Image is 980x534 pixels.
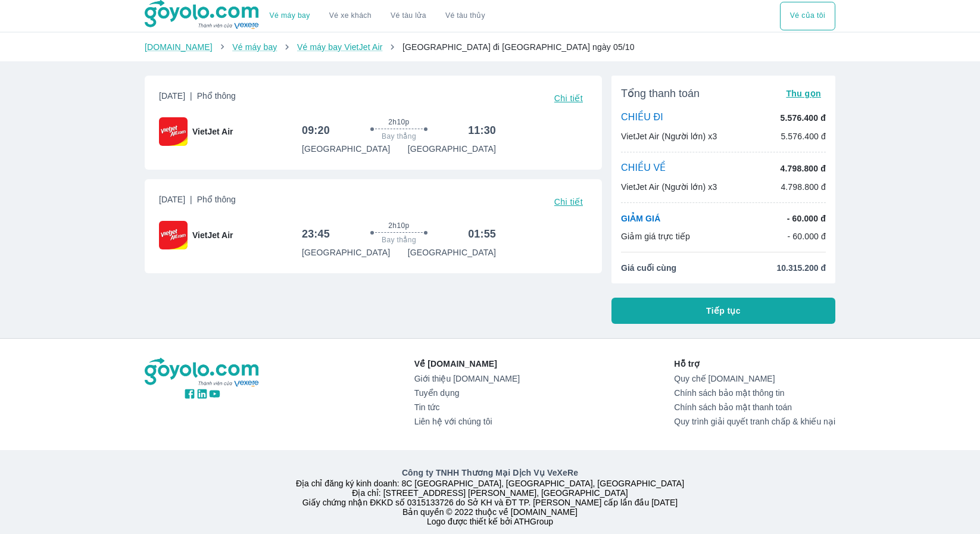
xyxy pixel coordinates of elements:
[621,130,717,142] p: VietJet Air (Người lớn) x3
[197,195,236,204] span: Phổ thông
[381,2,436,30] a: Vé tàu lửa
[408,246,496,258] p: [GEOGRAPHIC_DATA]
[787,213,826,224] p: - 60.000 đ
[787,230,826,242] p: - 60.000 đ
[145,41,835,53] nav: breadcrumb
[674,417,835,426] a: Quy trình giải quyết tranh chấp & khiếu nại
[706,305,741,317] span: Tiếp tục
[621,111,663,124] p: CHIỀU ĐI
[781,112,826,124] p: 5.576.400 đ
[781,163,826,174] p: 4.798.800 đ
[302,143,390,155] p: [GEOGRAPHIC_DATA]
[192,126,233,138] span: VietJet Air
[674,358,835,370] p: Hỗ trợ
[554,93,583,103] span: Chi tiết
[554,197,583,207] span: Chi tiết
[674,374,835,383] a: Quy chế [DOMAIN_NAME]
[232,42,277,52] a: Vé máy bay
[270,11,310,20] a: Vé máy bay
[414,402,520,412] a: Tin tức
[550,90,588,107] button: Chi tiết
[147,467,833,479] p: Công ty TNHH Thương Mại Dịch Vụ VeXeRe
[297,42,382,52] a: Vé máy bay VietJet Air
[436,2,495,30] button: Vé tàu thủy
[780,2,835,30] button: Vé của tôi
[781,85,826,102] button: Thu gọn
[388,221,409,230] span: 2h10p
[621,86,700,101] span: Tổng thanh toán
[621,230,690,242] p: Giảm giá trực tiếp
[468,123,496,138] h6: 11:30
[382,235,416,245] span: Bay thẳng
[414,358,520,370] p: Về [DOMAIN_NAME]
[621,262,676,274] span: Giá cuối cùng
[414,374,520,383] a: Giới thiệu [DOMAIN_NAME]
[781,130,826,142] p: 5.576.400 đ
[402,42,635,52] span: [GEOGRAPHIC_DATA] đi [GEOGRAPHIC_DATA] ngày 05/10
[260,2,495,30] div: choose transportation mode
[302,123,330,138] h6: 09:20
[159,90,236,107] span: [DATE]
[145,358,260,388] img: logo
[302,246,390,258] p: [GEOGRAPHIC_DATA]
[145,42,213,52] a: [DOMAIN_NAME]
[190,195,192,204] span: |
[414,417,520,426] a: Liên hệ với chúng tôi
[621,181,717,193] p: VietJet Air (Người lớn) x3
[408,143,496,155] p: [GEOGRAPHIC_DATA]
[138,467,842,526] div: Địa chỉ đăng ký kinh doanh: 8C [GEOGRAPHIC_DATA], [GEOGRAPHIC_DATA], [GEOGRAPHIC_DATA] Địa chỉ: [...
[302,227,330,241] h6: 23:45
[190,91,192,101] span: |
[786,89,821,98] span: Thu gọn
[197,91,236,101] span: Phổ thông
[382,132,416,141] span: Bay thẳng
[674,402,835,412] a: Chính sách bảo mật thanh toán
[780,2,835,30] div: choose transportation mode
[621,213,660,224] p: GIẢM GIÁ
[468,227,496,241] h6: 01:55
[776,262,826,274] span: 10.315.200 đ
[192,229,233,241] span: VietJet Air
[329,11,372,20] a: Vé xe khách
[414,388,520,398] a: Tuyển dụng
[388,117,409,127] span: 2h10p
[550,193,588,210] button: Chi tiết
[674,388,835,398] a: Chính sách bảo mật thông tin
[159,193,236,210] span: [DATE]
[611,298,835,324] button: Tiếp tục
[781,181,826,193] p: 4.798.800 đ
[621,162,666,175] p: CHIỀU VỀ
